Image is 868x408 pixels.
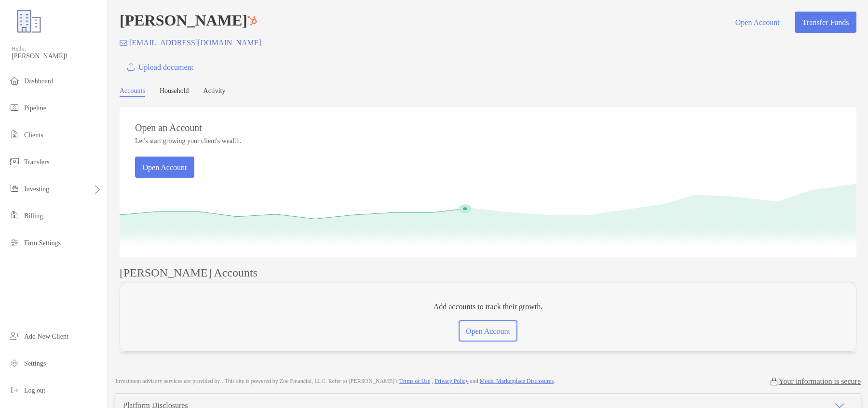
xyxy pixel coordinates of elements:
[480,378,554,384] a: Model Marketplace Disclosures
[120,40,127,46] img: Email Icon
[24,212,43,220] span: Billing
[459,320,518,342] button: Open Account
[135,137,241,145] p: Let's start growing your client's wealth.
[9,237,20,248] img: firm-settings icon
[247,12,257,29] a: Go to Hubspot Deal
[24,158,49,166] span: Transfers
[9,357,20,369] img: settings icon
[135,122,202,133] h3: Open an Account
[24,185,49,193] span: Investing
[9,102,20,113] img: pipeline icon
[120,267,258,279] p: [PERSON_NAME] Accounts
[203,87,226,97] a: Activity
[795,12,856,33] button: Transfer Funds
[120,56,201,78] a: Upload document
[9,330,20,342] img: add_new_client icon
[434,378,468,384] a: Privacy Policy
[9,75,20,86] img: dashboard icon
[127,63,135,71] img: button icon
[129,37,261,49] p: [EMAIL_ADDRESS][DOMAIN_NAME]
[9,210,20,221] img: billing icon
[24,239,61,247] span: Firm Settings
[12,4,46,39] img: Zoe Logo
[24,105,46,112] span: Pipeline
[9,129,20,140] img: clients icon
[779,377,861,386] p: Your information is secure
[24,333,68,340] span: Add New Client
[9,156,20,167] img: transfers icon
[399,378,430,384] a: Terms of Use
[160,87,189,97] a: Household
[24,78,54,85] span: Dashboard
[24,360,46,367] span: Settings
[9,183,20,194] img: investing icon
[434,301,543,313] p: Add accounts to track their growth.
[135,157,194,178] button: Open Account
[247,16,257,26] img: Hubspot Icon
[9,384,20,395] img: logout icon
[24,387,45,394] span: Log out
[12,53,102,60] span: [PERSON_NAME]!
[120,12,257,33] h4: [PERSON_NAME]
[728,12,787,33] button: Open Account
[24,132,43,139] span: Clients
[115,378,555,385] p: Investment advisory services are provided by . This site is powered by Zoe Financial, LLC. Refer ...
[120,87,145,97] a: Accounts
